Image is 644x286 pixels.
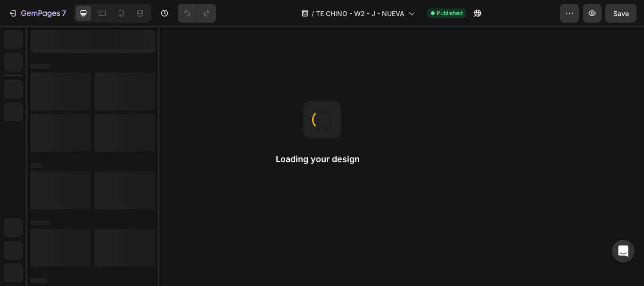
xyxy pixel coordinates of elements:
[312,8,314,18] span: /
[276,154,368,165] h2: Loading your design
[62,8,66,19] p: 7
[178,4,216,23] div: Undo/Redo
[605,4,636,23] button: Save
[4,4,70,23] button: 7
[316,8,405,18] span: TE CHINO - W2 - J - NUEVA
[613,9,629,17] span: Save
[612,240,635,262] div: Open Intercom Messenger
[437,9,462,17] span: Published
